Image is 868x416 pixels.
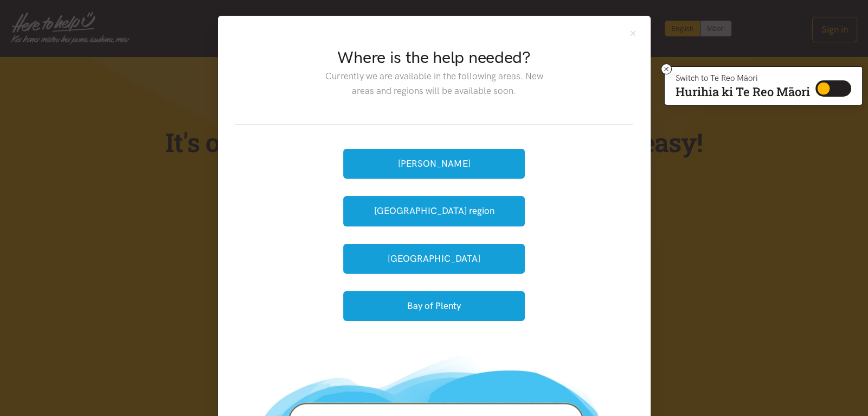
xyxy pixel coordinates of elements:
[317,69,551,98] p: Currently we are available in the following areas. New areas and regions will be available soon.
[343,149,525,179] button: [PERSON_NAME]
[343,291,525,321] button: Bay of Plenty
[676,75,810,81] p: Switch to Te Reo Māori
[676,87,810,97] p: Hurihia ki Te Reo Māori
[628,29,638,38] button: Close
[343,244,525,274] button: [GEOGRAPHIC_DATA]
[317,46,551,69] h2: Where is the help needed?
[343,196,525,226] button: [GEOGRAPHIC_DATA] region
